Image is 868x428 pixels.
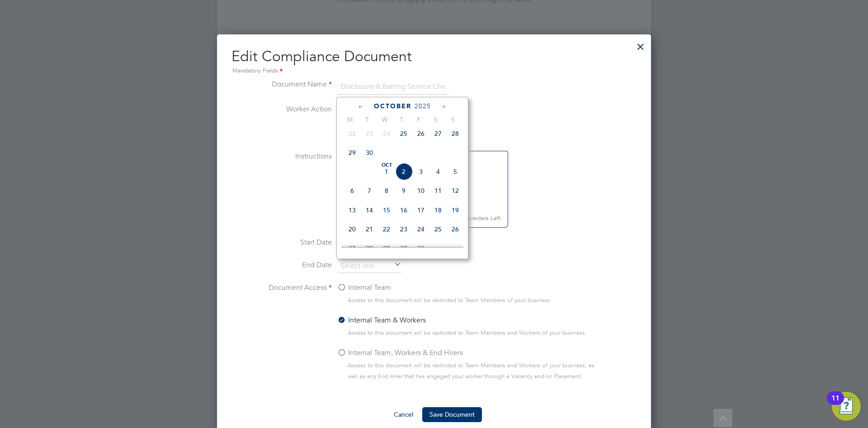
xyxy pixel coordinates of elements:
span: 28 [447,125,464,142]
span: 25 [395,125,412,142]
span: 22 [344,125,361,142]
span: 18 [429,202,447,219]
span: 2025 [415,102,431,110]
span: 19 [447,202,464,219]
label: Document Access [264,282,332,389]
span: 22 [378,221,395,238]
span: 7 [361,182,378,199]
button: Save Document [422,407,482,422]
span: 29 [344,144,361,161]
span: 29 [378,240,395,257]
span: October [374,102,411,110]
span: 27 [429,125,447,142]
span: 27 [344,240,361,257]
span: 24 [412,221,429,238]
span: 20 [344,221,361,238]
span: 10 [412,182,429,199]
div: Mandatory Fields [231,66,637,76]
span: 16 [395,202,412,219]
span: 1 [378,163,395,180]
div: 11 [831,398,840,410]
span: M [341,115,359,124]
span: Access to this document will be restricted to Team Members of your business. [348,295,552,306]
span: 26 [412,125,429,142]
span: 24 [378,125,395,142]
span: 30 [361,144,378,161]
span: 23 [395,221,412,238]
span: 31 [412,240,429,257]
span: 25 [429,221,447,238]
span: 8 [378,182,395,199]
button: Cancel [387,407,420,422]
label: Start Date [264,237,332,249]
span: S [444,115,462,124]
span: Oct [378,163,395,168]
span: 13 [344,202,361,219]
span: 4 [429,163,447,180]
span: T [359,115,376,124]
span: 23 [361,125,378,142]
label: Document Name [264,79,332,93]
span: 17 [412,202,429,219]
span: 15 [378,202,395,219]
span: 30 [395,240,412,257]
span: 5 [447,163,464,180]
span: T [393,115,410,124]
label: End Date [264,260,332,271]
span: 11 [429,182,447,199]
span: W [376,115,393,124]
span: 3 [412,163,429,180]
span: S [427,115,444,124]
span: 26 [447,221,464,238]
label: Internal Team [337,282,391,293]
span: F [410,115,427,124]
label: Worker Action [264,104,332,140]
span: 9 [395,182,412,199]
span: 28 [361,240,378,257]
span: 2 [395,163,412,180]
span: 21 [361,221,378,238]
input: Select one [337,260,401,273]
span: 6 [344,182,361,199]
span: 14 [361,202,378,219]
label: Internal Team & Workers [337,315,426,326]
span: Access to this document will be restricted to Team Members and Workers of your business. [348,327,587,338]
span: Access to this document will be restricted to Team Members and Workers of your business, as well ... [348,360,604,382]
label: Instructions [264,151,332,226]
button: Open Resource Center, 11 new notifications [832,392,861,421]
h2: Edit Compliance Document [231,47,637,76]
span: 12 [447,182,464,199]
label: Internal Team, Workers & End Hirers [337,347,463,358]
